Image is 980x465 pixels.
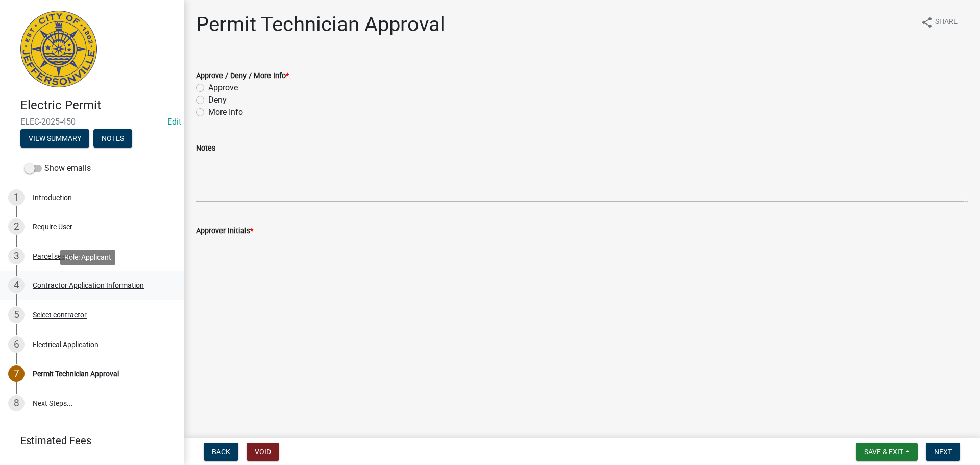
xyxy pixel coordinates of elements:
[196,145,215,152] label: Notes
[8,248,24,264] div: 3
[247,443,279,461] button: Void
[8,395,24,411] div: 8
[208,106,243,118] label: More Info
[212,448,230,456] span: Back
[8,189,24,206] div: 1
[8,218,24,235] div: 2
[864,448,903,456] span: Save & Exit
[33,253,76,260] div: Parcel search
[8,430,167,451] a: Estimated Fees
[935,16,958,29] span: Share
[33,282,144,289] div: Contractor Application Information
[204,443,238,461] button: Back
[926,443,960,461] button: Next
[93,135,132,143] wm-modal-confirm: Notes
[33,194,72,201] div: Introduction
[196,228,253,235] label: Approver Initials
[24,162,91,175] label: Show emails
[20,98,176,113] h4: Electric Permit
[196,12,445,37] h1: Permit Technician Approval
[856,443,918,461] button: Save & Exit
[33,223,72,230] div: Require User
[33,311,87,319] div: Select contractor
[167,117,181,127] wm-modal-confirm: Edit Application Number
[20,11,97,87] img: City of Jeffersonville, Indiana
[208,94,227,106] label: Deny
[33,370,119,377] div: Permit Technician Approval
[20,135,89,143] wm-modal-confirm: Summary
[208,82,238,94] label: Approve
[33,341,99,348] div: Electrical Application
[8,277,24,293] div: 4
[20,129,89,148] button: View Summary
[934,448,952,456] span: Next
[60,250,115,265] div: Role: Applicant
[196,72,289,80] label: Approve / Deny / More Info
[167,117,181,127] a: Edit
[921,16,933,29] i: share
[8,336,24,353] div: 6
[20,117,163,127] span: ELEC-2025-450
[8,365,24,382] div: 7
[8,307,24,323] div: 5
[93,129,132,148] button: Notes
[913,12,966,32] button: shareShare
